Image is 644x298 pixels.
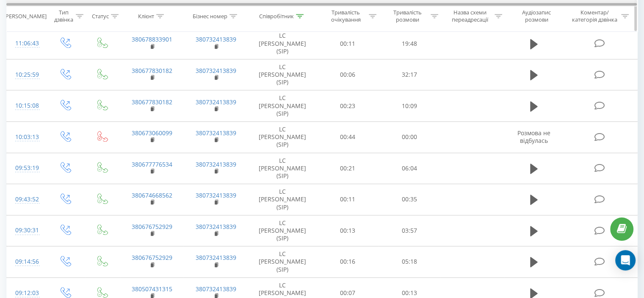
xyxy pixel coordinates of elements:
[15,191,38,208] div: 09:43:52
[132,98,172,106] a: 380677830182
[196,253,236,262] a: 380732413839
[317,184,379,215] td: 00:11
[53,9,73,23] div: Тип дзвінка
[132,67,172,75] a: 380677830182
[512,9,561,23] div: Аудіозапис розмови
[615,250,636,270] div: Open Intercom Messenger
[196,223,236,231] a: 380732413839
[248,28,317,59] td: LC [PERSON_NAME] (SIP)
[92,12,109,19] div: Статус
[248,122,317,153] td: LC [PERSON_NAME] (SIP)
[196,67,236,75] a: 380732413839
[325,9,367,23] div: Тривалість очікування
[386,9,428,23] div: Тривалість розмови
[448,9,492,23] div: Назва схеми переадресації
[248,90,317,122] td: LC [PERSON_NAME] (SIP)
[132,191,172,199] a: 380674668562
[132,285,172,293] a: 380507431315
[317,153,379,184] td: 00:21
[379,59,440,90] td: 32:17
[15,253,38,270] div: 09:14:56
[196,285,236,293] a: 380732413839
[15,67,38,83] div: 10:25:59
[317,246,379,278] td: 00:16
[317,28,379,59] td: 00:11
[248,184,317,215] td: LC [PERSON_NAME] (SIP)
[379,246,440,278] td: 05:18
[132,253,172,262] a: 380676752929
[4,12,47,19] div: [PERSON_NAME]
[379,28,440,59] td: 19:48
[317,90,379,122] td: 00:23
[248,246,317,278] td: LC [PERSON_NAME] (SIP)
[379,90,440,122] td: 10:09
[248,215,317,246] td: LC [PERSON_NAME] (SIP)
[196,160,236,168] a: 380732413839
[379,122,440,153] td: 00:00
[132,160,172,168] a: 380677776534
[15,222,38,239] div: 09:30:31
[193,12,227,19] div: Бізнес номер
[248,153,317,184] td: LC [PERSON_NAME] (SIP)
[379,184,440,215] td: 00:35
[15,129,38,145] div: 10:03:13
[379,215,440,246] td: 03:57
[259,12,294,19] div: Співробітник
[132,223,172,231] a: 380676752929
[196,191,236,199] a: 380732413839
[317,122,379,153] td: 00:44
[138,12,154,19] div: Клієнт
[15,97,38,114] div: 10:15:08
[196,129,236,137] a: 380732413839
[379,153,440,184] td: 06:04
[196,98,236,106] a: 380732413839
[132,35,172,43] a: 380678833901
[196,35,236,43] a: 380732413839
[132,129,172,137] a: 380673060099
[248,59,317,90] td: LC [PERSON_NAME] (SIP)
[317,59,379,90] td: 00:06
[569,9,619,23] div: Коментар/категорія дзвінка
[317,215,379,246] td: 00:13
[517,129,550,145] span: Розмова не відбулась
[15,35,38,52] div: 11:06:43
[15,160,38,176] div: 09:53:19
